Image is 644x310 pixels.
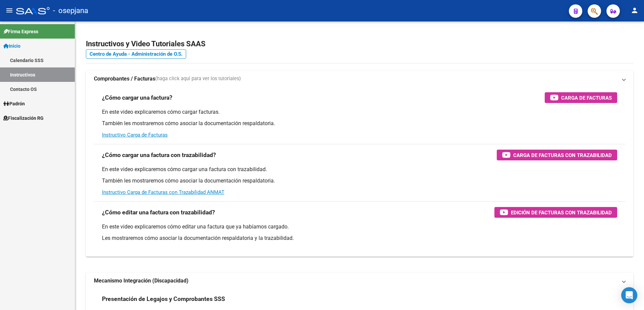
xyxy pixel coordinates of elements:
[102,93,172,102] h3: ¿Cómo cargar una factura?
[86,49,186,59] a: Centro de Ayuda - Administración de O.S.
[102,235,617,242] p: Les mostraremos cómo asociar la documentación respaldatoria y la trazabilidad.
[497,150,617,160] button: Carga de Facturas con Trazabilidad
[53,3,88,18] span: - osepjana
[102,189,224,195] a: Instructivo Carga de Facturas con Trazabilidad ANMAT
[102,223,617,230] p: En este video explicaremos cómo editar una factura que ya habíamos cargado.
[3,28,38,35] span: Firma Express
[86,87,633,257] div: Comprobantes / Facturas(haga click aquí para ver los tutoriales)
[3,42,20,50] span: Inicio
[511,208,612,217] span: Edición de Facturas con Trazabilidad
[545,92,617,103] button: Carga de Facturas
[3,114,44,122] span: Fiscalización RG
[5,6,13,14] mat-icon: menu
[621,287,637,303] div: Open Intercom Messenger
[94,75,155,83] strong: Comprobantes / Facturas
[86,38,633,50] h2: Instructivos y Video Tutoriales SAAS
[102,208,215,217] h3: ¿Cómo editar una factura con trazabilidad?
[86,71,633,87] mat-expansion-panel-header: Comprobantes / Facturas(haga click aquí para ver los tutoriales)
[94,277,189,285] strong: Mecanismo Integración (Discapacidad)
[102,132,168,138] a: Instructivo Carga de Facturas
[102,294,225,304] h3: Presentación de Legajos y Comprobantes SSS
[155,75,241,83] span: (haga click aquí para ver los tutoriales)
[102,177,617,185] p: También les mostraremos cómo asociar la documentación respaldatoria.
[102,108,617,116] p: En este video explicaremos cómo cargar facturas.
[561,94,612,102] span: Carga de Facturas
[631,6,639,14] mat-icon: person
[3,100,25,107] span: Padrón
[513,151,612,159] span: Carga de Facturas con Trazabilidad
[86,273,633,289] mat-expansion-panel-header: Mecanismo Integración (Discapacidad)
[102,166,617,173] p: En este video explicaremos cómo cargar una factura con trazabilidad.
[102,150,216,160] h3: ¿Cómo cargar una factura con trazabilidad?
[494,207,617,218] button: Edición de Facturas con Trazabilidad
[102,120,617,127] p: También les mostraremos cómo asociar la documentación respaldatoria.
